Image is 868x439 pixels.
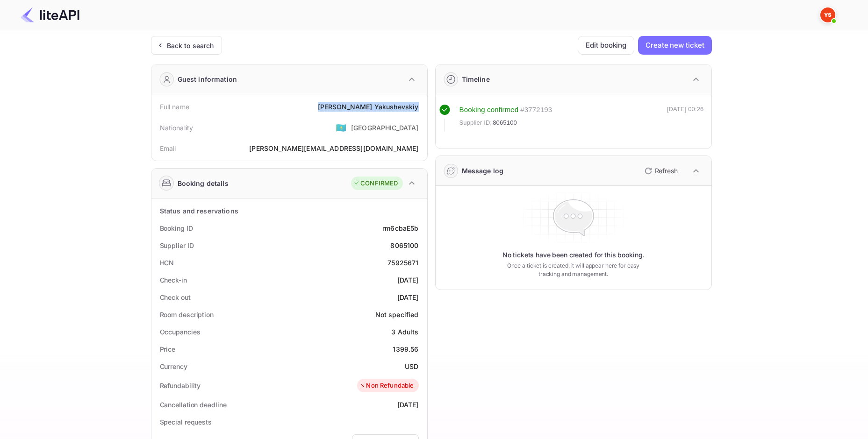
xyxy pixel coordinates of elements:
img: LiteAPI Logo [21,7,79,22]
p: Once a ticket is created, it will appear here for easy tracking and management. [500,262,647,278]
div: USD [405,361,418,371]
div: Full name [160,102,189,112]
span: Supplier ID: [459,118,492,127]
div: Not specified [375,310,419,319]
div: Currency [160,361,187,371]
div: Guest information [178,74,237,84]
p: Refresh [655,166,678,176]
button: Create new ticket [638,36,711,55]
div: Back to search [167,41,214,50]
div: Nationality [160,123,194,133]
button: Edit booking [578,36,634,55]
div: Booking ID [160,223,193,233]
div: [GEOGRAPHIC_DATA] [351,123,419,133]
div: Booking details [178,178,229,188]
div: rm6cbaE5b [382,223,418,233]
img: Yandex Support [820,7,835,22]
div: Status and reservations [160,206,238,216]
div: Refundability [160,381,201,390]
div: Booking confirmed [459,105,519,115]
div: [PERSON_NAME][EMAIL_ADDRESS][DOMAIN_NAME] [249,143,418,153]
p: No tickets have been created for this booking. [502,250,645,260]
div: Special requests [160,417,212,427]
div: Cancellation deadline [160,400,227,410]
div: Timeline [462,74,490,84]
div: # 3772193 [520,105,552,115]
div: Email [160,143,176,153]
div: Check out [160,292,191,302]
div: [PERSON_NAME] Yakushevskiy [318,102,419,112]
div: [DATE] [397,400,419,410]
div: [DATE] [397,292,419,302]
div: [DATE] [397,275,419,285]
span: United States [336,119,346,136]
div: Check-in [160,275,187,285]
div: HCN [160,258,174,268]
div: Non Refundable [359,381,414,390]
div: Room description [160,310,214,319]
div: 8065100 [390,241,418,250]
div: Price [160,344,176,354]
div: 3 Adults [391,327,418,337]
div: Occupancies [160,327,201,337]
button: Refresh [639,163,681,178]
div: 1399.56 [393,344,418,354]
span: 8065100 [493,118,517,127]
div: 75925671 [387,258,418,268]
div: CONFIRMED [353,179,398,188]
div: [DATE] 00:26 [667,105,704,132]
div: Message log [462,166,504,176]
div: Supplier ID [160,241,194,250]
